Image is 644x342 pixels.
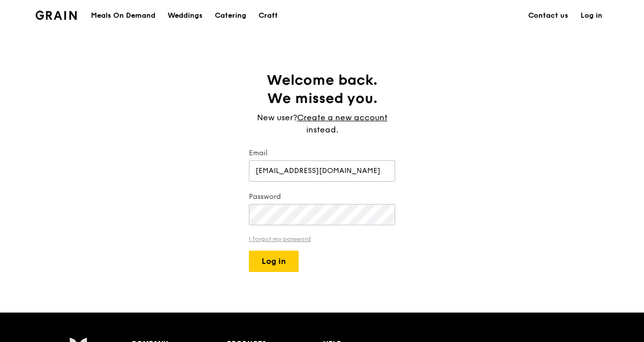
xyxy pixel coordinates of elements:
[91,1,155,31] div: Meals On Demand
[215,1,246,31] div: Catering
[574,1,608,31] a: Log in
[522,1,574,31] a: Contact us
[249,148,395,158] label: Email
[36,11,77,20] img: Grain
[306,125,338,134] span: instead.
[249,71,395,108] h1: Welcome back. We missed you.
[209,1,252,31] a: Catering
[259,1,278,31] div: Craft
[257,113,297,122] span: New user?
[249,192,395,202] label: Password
[162,1,209,31] a: Weddings
[168,1,203,31] div: Weddings
[252,1,284,31] a: Craft
[297,112,388,124] a: Create a new account
[249,235,395,243] a: I forgot my password
[249,251,299,272] button: Log in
